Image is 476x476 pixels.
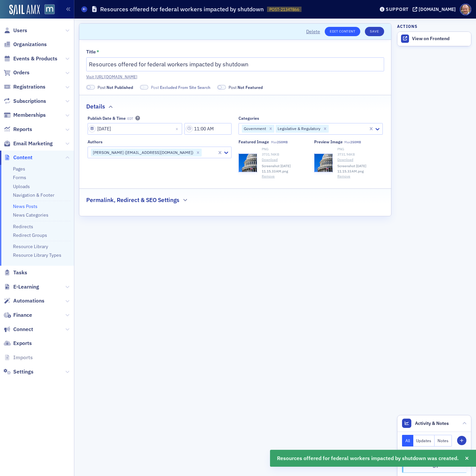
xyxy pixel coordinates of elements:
[415,420,449,427] span: Activity & Notes
[4,297,44,305] a: Automations
[337,147,383,152] div: PNG
[13,326,33,333] span: Connect
[86,49,96,55] div: Title
[344,140,361,144] span: Max
[13,192,54,198] a: Navigation & Footer
[88,123,182,135] input: MM/DD/YYYY
[365,27,384,36] button: Save
[97,49,99,54] abbr: This field is required
[4,311,32,319] a: Finance
[314,139,343,144] div: Preview image
[4,111,46,119] a: Memberships
[86,102,105,111] h2: Details
[40,4,55,16] a: View Homepage
[242,125,267,133] div: Government
[4,354,33,361] a: Imports
[413,435,435,446] button: Updates
[4,326,33,333] a: Connect
[13,69,30,76] span: Orders
[4,140,53,147] a: Email Marketing
[13,183,30,189] a: Uploads
[106,85,133,90] span: Not Published
[325,27,360,36] a: Edit Content
[173,123,182,135] button: Close
[13,111,46,119] span: Memberships
[13,224,33,230] a: Redirects
[13,340,32,347] span: Exports
[13,212,48,218] a: News Categories
[277,454,459,462] span: Resources offered for federal workers impacted by shutdown was created.
[13,166,25,172] a: Pages
[140,85,149,90] span: Excluded From Site Search
[194,149,202,157] div: Remove Bill Sheridan (bill@macpa.org)
[397,32,471,46] a: View on Frontend
[321,125,329,133] div: Remove Legislative & Regulatory
[13,297,44,305] span: Automations
[13,252,61,258] a: Resource Library Types
[13,27,27,34] span: Users
[88,139,102,144] div: Authors
[267,125,274,133] div: Remove Government
[337,157,383,163] a: Download
[386,6,409,12] div: Support
[262,174,275,179] button: Remove
[4,27,27,34] a: Users
[262,164,307,174] span: Screenshot [DATE] 11.15.33 AM.png
[4,368,34,375] a: Settings
[13,354,33,361] span: Imports
[13,174,26,180] a: Forms
[402,435,413,446] button: All
[238,139,269,144] div: Featured Image
[4,269,27,276] a: Tasks
[100,5,264,13] h1: Resources offered for federal workers impacted by shutdown
[98,84,133,90] span: Post
[13,83,45,91] span: Registrations
[13,98,46,105] span: Subscriptions
[262,147,307,152] div: PNG
[86,74,384,80] a: Visit [URL][DOMAIN_NAME]
[306,28,320,35] button: Delete
[337,174,350,179] button: Remove
[4,283,39,291] a: E-Learning
[337,152,383,157] div: 3731.94 KB
[4,55,57,62] a: Events & Products
[13,283,39,291] span: E-Learning
[4,98,46,105] a: Subscriptions
[269,7,299,12] span: POST-21347866
[238,116,259,121] div: Categories
[44,4,55,15] img: SailAMX
[160,85,210,90] span: Excluded From Site Search
[151,84,210,90] span: Post
[13,311,32,319] span: Finance
[13,126,32,133] span: Reports
[13,55,57,62] span: Events & Products
[13,140,53,147] span: Email Marketing
[276,125,321,133] div: Legislative & Regulatory
[4,83,45,91] a: Registrations
[4,69,30,76] a: Orders
[262,157,307,163] a: Download
[9,5,40,15] img: SailAMX
[127,117,133,121] span: EDT
[4,154,33,161] a: Content
[229,84,263,90] span: Post
[412,36,468,42] div: View on Frontend
[13,203,37,209] a: News Posts
[4,41,47,48] a: Organizations
[435,435,452,446] button: Notes
[86,85,95,90] span: Not Published
[4,126,32,133] a: Reports
[13,154,33,161] span: Content
[88,116,126,121] div: Publish Date & Time
[350,140,361,144] span: 250MB
[397,23,418,29] h4: Actions
[262,152,307,157] div: 3731.94 KB
[13,243,48,249] a: Resource Library
[337,164,383,174] span: Screenshot [DATE] 11.15.33 AM.png
[91,149,194,157] div: [PERSON_NAME] ([EMAIL_ADDRESS][DOMAIN_NAME])
[419,6,456,12] div: [DOMAIN_NAME]
[184,123,232,135] input: 00:00 AM
[13,41,47,48] span: Organizations
[271,140,288,144] span: Max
